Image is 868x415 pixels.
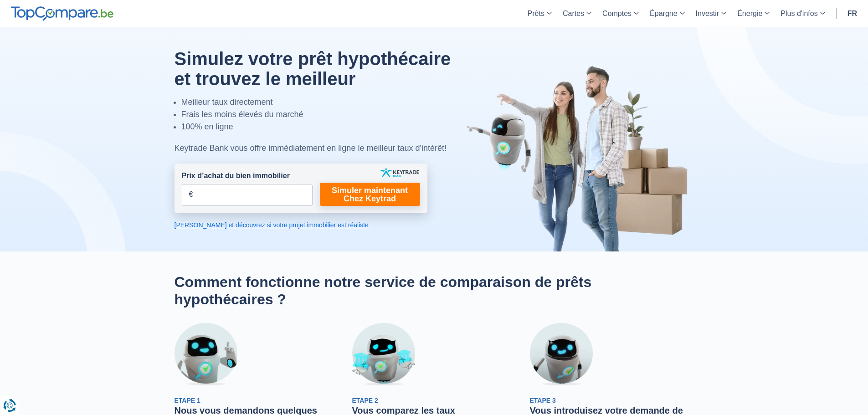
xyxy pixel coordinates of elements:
img: Etape 3 [530,323,593,386]
div: Keytrade Bank vous offre immédiatement en ligne le meilleur taux d'intérêt! [175,142,472,154]
img: Etape 1 [175,323,237,386]
label: Prix d’achat du bien immobilier [182,171,290,181]
li: Meilleur taux directement [181,96,472,108]
span: Etape 3 [530,397,556,404]
span: Etape 2 [352,397,378,404]
span: Etape 1 [175,397,200,404]
img: image-hero [466,65,694,251]
h2: Comment fonctionne notre service de comparaison de prêts hypothécaires ? [175,273,694,308]
img: keytrade [380,168,419,177]
span: € [189,190,193,200]
a: [PERSON_NAME] et découvrez si votre projet immobilier est réaliste [175,220,427,230]
li: 100% en ligne [181,121,472,133]
h1: Simulez votre prêt hypothécaire et trouvez le meilleur [175,49,472,89]
img: Etape 2 [352,323,415,386]
a: Simuler maintenant Chez Keytrad [320,183,420,206]
img: TopCompare [11,6,113,21]
li: Frais les moins élevés du marché [181,108,472,121]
